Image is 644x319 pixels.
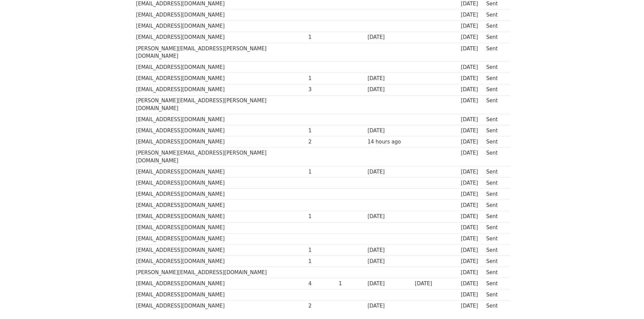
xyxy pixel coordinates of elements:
div: [DATE] [461,202,483,209]
td: [EMAIL_ADDRESS][DOMAIN_NAME] [135,84,307,95]
td: [EMAIL_ADDRESS][DOMAIN_NAME] [135,222,307,233]
div: [DATE] [367,75,411,82]
td: [EMAIL_ADDRESS][DOMAIN_NAME] [135,73,307,84]
div: [DATE] [461,269,483,276]
div: 3 [308,86,335,94]
div: [DATE] [461,246,483,254]
td: [EMAIL_ADDRESS][DOMAIN_NAME] [135,178,307,189]
div: [DATE] [461,138,483,146]
div: 4 [308,280,335,288]
div: 1 [339,280,364,288]
div: [DATE] [461,213,483,220]
div: [DATE] [461,63,483,71]
div: [DATE] [461,33,483,41]
div: [DATE] [367,168,411,176]
td: Sent [484,73,506,84]
div: [DATE] [461,45,483,53]
td: Sent [484,114,506,125]
td: Sent [484,125,506,136]
td: [PERSON_NAME][EMAIL_ADDRESS][PERSON_NAME][DOMAIN_NAME] [135,148,307,166]
td: Sent [484,256,506,267]
td: [EMAIL_ADDRESS][DOMAIN_NAME] [135,9,307,21]
td: [EMAIL_ADDRESS][DOMAIN_NAME] [135,32,307,43]
td: Sent [484,9,506,21]
td: [EMAIL_ADDRESS][DOMAIN_NAME] [135,278,307,289]
td: Sent [484,95,506,114]
td: [EMAIL_ADDRESS][DOMAIN_NAME] [135,189,307,200]
div: 2 [308,302,335,310]
div: 14 hours ago [367,138,411,146]
td: Sent [484,211,506,222]
td: Sent [484,32,506,43]
td: [EMAIL_ADDRESS][DOMAIN_NAME] [135,244,307,256]
td: Sent [484,300,506,312]
td: Sent [484,200,506,211]
td: Sent [484,136,506,148]
td: Sent [484,84,506,95]
td: [EMAIL_ADDRESS][DOMAIN_NAME] [135,289,307,300]
td: Sent [484,244,506,256]
div: [DATE] [461,280,483,288]
td: Sent [484,267,506,278]
div: 1 [308,213,335,220]
div: [DATE] [367,33,411,41]
div: [DATE] [461,127,483,135]
td: [PERSON_NAME][EMAIL_ADDRESS][DOMAIN_NAME] [135,267,307,278]
div: [DATE] [461,302,483,310]
div: [DATE] [367,246,411,254]
td: [EMAIL_ADDRESS][DOMAIN_NAME] [135,136,307,148]
div: [DATE] [367,127,411,135]
div: 1 [308,75,335,82]
td: Sent [484,43,506,62]
td: Sent [484,278,506,289]
td: Sent [484,166,506,178]
div: [DATE] [461,11,483,19]
td: [EMAIL_ADDRESS][DOMAIN_NAME] [135,256,307,267]
div: [DATE] [367,280,411,288]
td: Sent [484,233,506,244]
td: [EMAIL_ADDRESS][DOMAIN_NAME] [135,62,307,73]
div: [DATE] [367,86,411,94]
div: [DATE] [461,22,483,30]
div: [DATE] [461,97,483,105]
div: [DATE] [461,75,483,82]
div: [DATE] [367,258,411,265]
td: [PERSON_NAME][EMAIL_ADDRESS][PERSON_NAME][DOMAIN_NAME] [135,95,307,114]
div: [DATE] [461,86,483,94]
div: [DATE] [461,258,483,265]
div: [DATE] [461,116,483,124]
td: Sent [484,62,506,73]
div: [DATE] [367,302,411,310]
td: [EMAIL_ADDRESS][DOMAIN_NAME] [135,211,307,222]
iframe: Chat Widget [610,287,644,319]
div: [DATE] [461,149,483,157]
td: Sent [484,189,506,200]
td: [EMAIL_ADDRESS][DOMAIN_NAME] [135,200,307,211]
div: 1 [308,127,335,135]
td: Sent [484,21,506,32]
td: Sent [484,178,506,189]
div: [DATE] [461,235,483,243]
div: [DATE] [461,190,483,198]
div: [DATE] [461,168,483,176]
div: 1 [308,258,335,265]
td: [EMAIL_ADDRESS][DOMAIN_NAME] [135,21,307,32]
td: [PERSON_NAME][EMAIL_ADDRESS][PERSON_NAME][DOMAIN_NAME] [135,43,307,62]
div: [DATE] [461,291,483,299]
td: Sent [484,289,506,300]
td: [EMAIL_ADDRESS][DOMAIN_NAME] [135,125,307,136]
div: 1 [308,33,335,41]
div: [DATE] [367,213,411,220]
div: 2 [308,138,335,146]
div: 1 [308,246,335,254]
td: Sent [484,222,506,233]
div: 1 [308,168,335,176]
td: Sent [484,148,506,166]
div: [DATE] [461,224,483,232]
div: [DATE] [461,179,483,187]
td: [EMAIL_ADDRESS][DOMAIN_NAME] [135,114,307,125]
td: [EMAIL_ADDRESS][DOMAIN_NAME] [135,300,307,312]
div: [DATE] [415,280,457,288]
td: [EMAIL_ADDRESS][DOMAIN_NAME] [135,166,307,178]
